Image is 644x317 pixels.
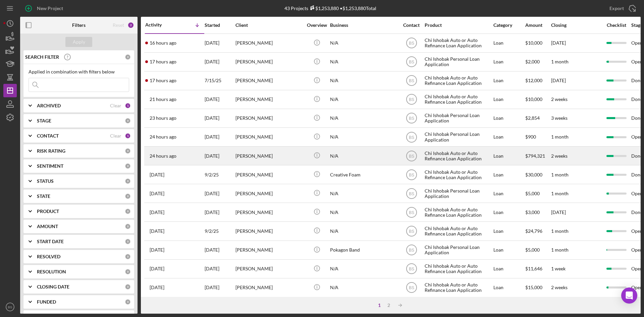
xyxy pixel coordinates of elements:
text: BS [409,210,414,215]
div: [PERSON_NAME] [235,203,303,221]
div: Open Intercom Messenger [621,287,637,304]
div: [PERSON_NAME] [235,128,303,146]
div: [PERSON_NAME] [235,166,303,183]
time: 1 week [551,266,566,271]
div: 0 [125,223,131,229]
b: FUNDED [37,299,56,305]
div: 0 [125,239,131,245]
div: 2 [127,22,134,29]
span: $10,000 [525,40,542,46]
div: Chi Ishobak Auto or Auto Refinance Loan Application [425,222,492,240]
span: $24,796 [525,228,542,234]
text: BS [409,78,414,83]
div: Loan [493,128,525,146]
text: BS [409,285,414,290]
time: 2025-09-16 16:07 [150,97,176,102]
div: 1 [125,103,131,109]
div: Clear [110,103,121,108]
div: 0 [125,299,131,305]
b: AMOUNT [37,224,58,229]
div: [PERSON_NAME] [235,147,303,165]
div: New Project [37,2,63,15]
b: RESOLVED [37,254,60,259]
div: Chi Ishobak Personal Loan Application [425,128,492,146]
div: Loan [493,53,525,71]
time: 1 month [551,191,569,196]
div: Started [205,22,235,28]
div: Loan [493,279,525,297]
div: [DATE] [205,128,235,146]
div: Loan [493,91,525,108]
time: 1 month [551,228,569,234]
div: $10,000 [525,91,550,108]
b: SENTIMENT [37,163,63,169]
div: Export [609,2,624,15]
span: $5,000 [525,191,540,196]
div: Closing [551,22,601,28]
div: Activity [145,22,175,28]
b: STATUS [37,178,54,184]
div: 0 [125,284,131,290]
time: 2025-09-16 13:38 [150,153,176,159]
div: [PERSON_NAME] [235,184,303,202]
div: Loan [493,222,525,240]
b: ARCHIVED [37,103,61,108]
div: Loan [493,34,525,52]
time: 1 month [551,134,569,140]
div: Chi Ishobak Auto or Auto Refinance Loan Application [425,203,492,221]
b: CLOSING DATE [37,284,69,289]
div: Chi Ishobak Auto or Auto Refinance Loan Application [425,91,492,108]
div: 0 [125,269,131,275]
div: [PERSON_NAME] [235,222,303,240]
div: $794,321 [525,147,550,165]
div: Loan [493,241,525,259]
div: Creative Foam [330,166,397,183]
div: 7/15/25 [205,72,235,90]
div: $12,000 [525,72,550,90]
div: 2 [384,303,393,308]
div: [DATE] [205,53,235,71]
div: [DATE] [205,241,235,259]
b: Filters [72,22,86,28]
b: SEARCH FILTER [25,54,59,60]
div: $2,854 [525,109,550,127]
div: Applied in combination with filters below [29,69,129,74]
text: BS [409,116,414,121]
div: 0 [125,208,131,214]
div: N/A [330,34,397,52]
div: Pokagon Band [330,241,397,259]
div: Checklist [602,22,631,28]
div: Chi Ishobak Personal Loan Application [425,53,492,71]
div: $30,000 [525,166,550,183]
div: 0 [125,254,131,260]
div: Reset [113,22,124,28]
div: [PERSON_NAME] [235,260,303,278]
div: Chi Ishobak Auto or Auto Refinance Loan Application [425,260,492,278]
div: Loan [493,166,525,183]
div: [PERSON_NAME] [235,279,303,297]
time: 1 month [551,172,569,177]
time: 2025-09-16 20:06 [150,78,176,83]
div: [PERSON_NAME] [235,241,303,259]
div: Contact [399,22,424,28]
b: STATE [37,194,50,199]
time: 1 month [551,59,569,64]
time: 2025-09-16 02:56 [150,191,164,196]
div: Loan [493,184,525,202]
text: BS [409,41,414,46]
time: 2025-09-16 12:56 [150,172,164,177]
div: [PERSON_NAME] [235,53,303,71]
div: 0 [125,118,131,124]
time: 2025-09-14 22:27 [150,285,164,290]
div: N/A [330,279,397,297]
time: 2025-09-15 19:18 [150,228,164,234]
div: 0 [125,193,131,199]
div: Amount [525,22,550,28]
div: Chi Ishobak Auto or Auto Refinance Loan Application [425,72,492,90]
div: Chi Ishobak Auto or Auto Refinance Loan Application [425,147,492,165]
time: 2025-09-16 14:40 [150,115,176,121]
div: N/A [330,203,397,221]
b: CONTACT [37,133,59,139]
div: 9/2/25 [205,222,235,240]
time: [DATE] [551,40,566,46]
